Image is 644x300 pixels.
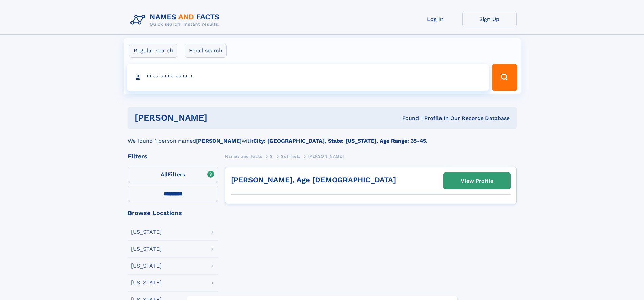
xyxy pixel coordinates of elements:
[270,152,273,160] a: G
[308,154,344,159] span: [PERSON_NAME]
[128,153,218,159] div: Filters
[462,11,517,27] a: Sign Up
[131,263,162,269] div: [US_STATE]
[129,44,177,58] label: Regular search
[408,11,462,27] a: Log In
[231,176,396,184] a: [PERSON_NAME], Age [DEMOGRAPHIC_DATA]
[281,152,300,160] a: Goffinett
[131,229,162,235] div: [US_STATE]
[196,138,242,144] b: [PERSON_NAME]
[461,173,493,189] div: View Profile
[305,115,510,122] div: Found 1 Profile In Our Records Database
[253,138,426,144] b: City: [GEOGRAPHIC_DATA], State: [US_STATE], Age Range: 35-45
[444,173,510,189] a: View Profile
[128,129,517,145] div: We found 1 person named with .
[161,171,168,178] span: All
[128,11,225,29] img: Logo Names and Facts
[131,246,162,252] div: [US_STATE]
[225,152,262,160] a: Names and Facts
[492,64,517,91] button: Search Button
[135,114,305,122] h1: [PERSON_NAME]
[127,64,489,91] input: search input
[128,210,218,216] div: Browse Locations
[131,280,162,285] div: [US_STATE]
[270,154,273,159] span: G
[185,44,227,58] label: Email search
[281,154,300,159] span: Goffinett
[128,167,218,183] label: Filters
